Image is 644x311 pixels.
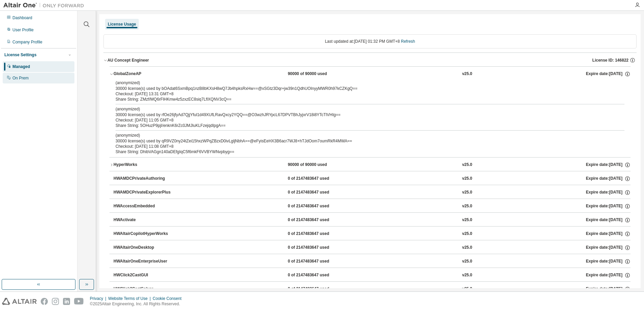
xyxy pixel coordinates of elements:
[586,245,630,251] div: Expire date: [DATE]
[116,149,608,154] div: Share String: DhibVAGgn140aDEfgIqC5f6mkF6VVBYWNvpbyg==
[586,162,630,168] div: Expire date: [DATE]
[3,2,88,9] img: Altair One
[462,217,472,223] div: v25.0
[114,213,631,228] button: HWActivate0 of 2147483647 usedv25.0Expire date:[DATE]
[288,286,348,292] div: 0 of 2147483647 used
[116,106,608,117] div: 30000 license(s) used by rfOe26jfyAd7QjjYful1d49XUfLRavQxcy2YQQ==@O3wzhJRYpcL67DPVTBhJyjxrV18i8YT...
[114,286,174,292] div: HWClick2CastSolver
[586,71,630,77] div: Expire date: [DATE]
[153,296,185,301] div: Cookie Consent
[114,71,174,77] div: GlobalZoneAP
[114,268,631,283] button: HWClick2CastGUI0 of 2147483647 usedv25.0Expire date:[DATE]
[114,199,631,214] button: HWAccessEmbedded0 of 2147483647 usedv25.0Expire date:[DATE]
[586,231,630,237] div: Expire date: [DATE]
[586,203,630,209] div: Expire date: [DATE]
[116,80,608,86] p: (anonymized)
[401,39,415,44] a: Refresh
[288,71,348,77] div: 90000 of 90000 used
[462,258,472,265] div: v25.0
[12,15,32,21] div: Dashboard
[12,39,42,45] div: Company Profile
[586,272,630,278] div: Expire date: [DATE]
[114,185,631,200] button: HWAMDCPrivateExplorerPlus0 of 2147483647 usedv25.0Expire date:[DATE]
[586,286,630,292] div: Expire date: [DATE]
[586,258,630,265] div: Expire date: [DATE]
[462,71,472,77] div: v25.0
[12,75,29,81] div: On Prem
[41,298,48,305] img: facebook.svg
[2,298,37,305] img: altair_logo.svg
[288,162,348,168] div: 90000 of 90000 used
[288,231,348,237] div: 0 of 2147483647 used
[90,296,108,301] div: Privacy
[116,133,608,138] p: (anonymized)
[107,58,149,63] div: AU Concept Engineer
[114,254,631,269] button: HWAltairOneEnterpriseUser0 of 2147483647 usedv25.0Expire date:[DATE]
[462,162,472,168] div: v25.0
[462,245,472,251] div: v25.0
[114,282,631,297] button: HWClick2CastSolver0 of 2147483647 usedv25.0Expire date:[DATE]
[462,272,472,278] div: v25.0
[586,189,630,196] div: Expire date: [DATE]
[74,298,84,305] img: youtube.svg
[108,22,136,27] div: License Usage
[114,231,174,237] div: HWAltairCopilotHyperWorks
[288,189,348,196] div: 0 of 2147483647 used
[288,272,348,278] div: 0 of 2147483647 used
[116,117,608,123] div: Checkout: [DATE] 11:05 GMT+8
[288,245,348,251] div: 0 of 2147483647 used
[114,240,631,255] button: HWAltairOneDesktop0 of 2147483647 usedv25.0Expire date:[DATE]
[462,176,472,182] div: v25.0
[114,245,174,251] div: HWAltairOneDesktop
[586,217,630,223] div: Expire date: [DATE]
[116,80,608,91] div: 30000 license(s) used by bOAdat6SxmBpq1nzB8bKXsH8wQ7Jb4hpksRxHw==@xSGtz3Dqr+jw39n1QdhUOInyyMWR0h9...
[116,97,608,102] div: Share String: ZMzf/MQ6rFlHKmw4z5zxzEC8siq7LflXQNV3cQ==
[116,133,608,144] div: 30000 license(s) used by qR9VZ0ny24tZei15hxzWPqZBzxD0ivLgljNbhA==@eFyisEeHX3B6acr7WJ8+hTJdOom7oum...
[109,158,631,172] button: HyperWorks90000 of 90000 usedv25.0Expire date:[DATE]
[114,203,174,209] div: HWAccessEmbedded
[90,301,186,307] p: © 2025 Altair Engineering, Inc. All Rights Reserved.
[114,217,174,223] div: HWActivate
[586,176,630,182] div: Expire date: [DATE]
[12,64,30,69] div: Managed
[114,162,174,168] div: HyperWorks
[462,203,472,209] div: v25.0
[288,217,348,223] div: 0 of 2147483647 used
[288,203,348,209] div: 0 of 2147483647 used
[116,91,608,97] div: Checkout: [DATE] 13:31 GMT+8
[52,298,59,305] img: instagram.svg
[108,296,153,301] div: Website Terms of Use
[462,189,472,196] div: v25.0
[12,27,34,33] div: User Profile
[103,53,637,68] button: AU Concept EngineerLicense ID: 146822
[63,298,70,305] img: linkedin.svg
[4,52,36,58] div: License Settings
[116,144,608,149] div: Checkout: [DATE] 11:08 GMT+8
[114,258,174,265] div: HWAltairOneEnterpriseUser
[114,189,174,196] div: HWAMDCPrivateExplorerPlus
[114,176,174,182] div: HWAMDCPrivateAuthoring
[116,123,608,128] div: Share String: 5OHuzP9pjI/enknK6rZc0JMJluKLFzejqdIpgA==
[109,67,631,81] button: GlobalZoneAP90000 of 90000 usedv25.0Expire date:[DATE]
[288,176,348,182] div: 0 of 2147483647 used
[114,272,174,278] div: HWClick2CastGUI
[592,58,629,63] span: License ID: 146822
[462,231,472,237] div: v25.0
[114,227,631,241] button: HWAltairCopilotHyperWorks0 of 2147483647 usedv25.0Expire date:[DATE]
[462,286,472,292] div: v25.0
[114,171,631,186] button: HWAMDCPrivateAuthoring0 of 2147483647 usedv25.0Expire date:[DATE]
[288,258,348,265] div: 0 of 2147483647 used
[116,106,608,112] p: (anonymized)
[103,34,637,48] div: Last updated at: [DATE] 01:32 PM GMT+8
